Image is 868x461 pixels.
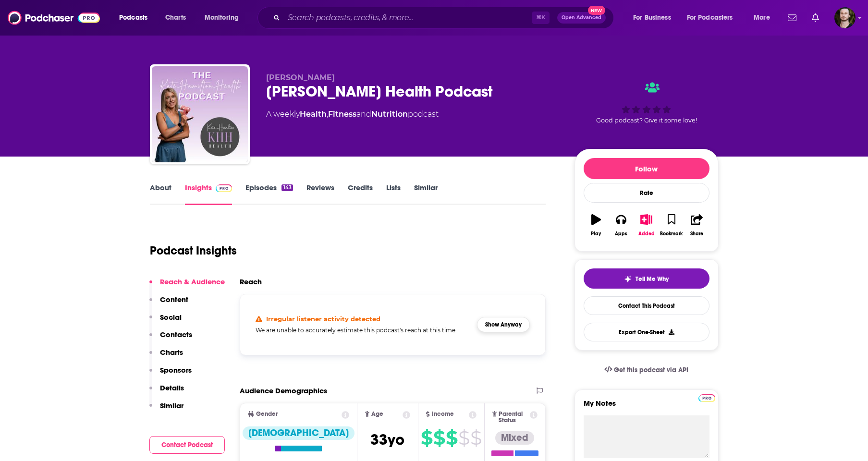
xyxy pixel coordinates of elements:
[160,277,225,286] p: Reach & Audience
[267,7,623,29] div: Search podcasts, credits, & more...
[414,183,438,205] a: Similar
[499,411,528,424] span: Parental Status
[150,183,171,205] a: About
[591,231,601,237] div: Play
[626,10,683,25] button: open menu
[660,231,683,237] div: Bookmark
[584,183,709,203] div: Rate
[684,208,709,243] button: Share
[150,243,237,258] h1: Podcast Insights
[370,430,404,449] span: 33 yo
[160,295,188,304] p: Content
[584,399,709,415] label: My Notes
[149,401,183,419] button: Similar
[152,66,248,162] a: Kate Hamilton Health Podcast
[112,10,160,25] button: open menu
[356,109,371,119] span: and
[160,313,182,322] p: Social
[205,11,239,24] span: Monitoring
[240,277,262,286] h2: Reach
[160,348,183,357] p: Charts
[615,231,627,237] div: Apps
[149,383,184,401] button: Details
[609,208,634,243] button: Apps
[698,393,715,402] a: Pro website
[371,411,383,417] span: Age
[421,430,432,446] span: $
[149,330,192,348] button: Contacts
[495,431,534,445] div: Mixed
[256,327,470,334] h5: We are unable to accurately estimate this podcast's reach at this time.
[149,348,183,365] button: Charts
[348,183,373,205] a: Credits
[584,268,709,289] button: tell me why sparkleTell Me Why
[834,7,856,28] img: User Profile
[281,184,293,191] div: 143
[198,10,251,25] button: open menu
[690,231,703,237] div: Share
[306,183,334,205] a: Reviews
[149,313,182,330] button: Social
[784,10,800,26] a: Show notifications dropdown
[433,430,445,446] span: $
[687,11,733,24] span: For Podcasters
[834,7,856,28] button: Show profile menu
[638,231,655,237] div: Added
[243,426,355,440] div: [DEMOGRAPHIC_DATA]
[165,11,186,24] span: Charts
[159,10,192,25] a: Charts
[160,383,184,392] p: Details
[659,208,684,243] button: Bookmark
[327,109,328,119] span: ,
[834,7,856,28] span: Logged in as OutlierAudio
[808,10,823,26] a: Show notifications dropdown
[160,365,192,375] p: Sponsors
[747,10,782,25] button: open menu
[681,10,747,25] button: open menu
[149,277,225,295] button: Reach & Audience
[160,401,183,410] p: Similar
[266,109,439,120] div: A weekly podcast
[149,436,225,454] button: Contact Podcast
[371,109,408,119] a: Nutrition
[754,11,770,24] span: More
[240,386,327,395] h2: Audience Demographics
[160,330,192,339] p: Contacts
[562,15,601,20] span: Open Advanced
[624,275,632,283] img: tell me why sparkle
[386,183,401,205] a: Lists
[636,275,669,283] span: Tell Me Why
[596,117,697,124] span: Good podcast? Give it some love!
[119,11,147,24] span: Podcasts
[300,109,327,119] a: Health
[633,11,671,24] span: For Business
[698,394,715,402] img: Podchaser Pro
[584,323,709,341] button: Export One-Sheet
[584,296,709,315] a: Contact This Podcast
[256,411,278,417] span: Gender
[614,366,688,374] span: Get this podcast via API
[284,10,532,25] input: Search podcasts, credits, & more...
[149,295,188,313] button: Content
[216,184,232,192] img: Podchaser Pro
[266,315,380,323] h4: Irregular listener activity detected
[266,73,335,82] span: [PERSON_NAME]
[584,208,609,243] button: Play
[532,12,550,24] span: ⌘ K
[584,158,709,179] button: Follow
[8,9,100,27] img: Podchaser - Follow, Share and Rate Podcasts
[458,430,469,446] span: $
[575,73,719,133] div: Good podcast? Give it some love!
[446,430,457,446] span: $
[634,208,659,243] button: Added
[597,358,697,382] a: Get this podcast via API
[245,183,293,205] a: Episodes143
[470,430,481,446] span: $
[432,411,454,417] span: Income
[477,317,530,332] button: Show Anyway
[588,6,605,15] span: New
[557,12,606,24] button: Open AdvancedNew
[149,365,192,383] button: Sponsors
[185,183,232,205] a: InsightsPodchaser Pro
